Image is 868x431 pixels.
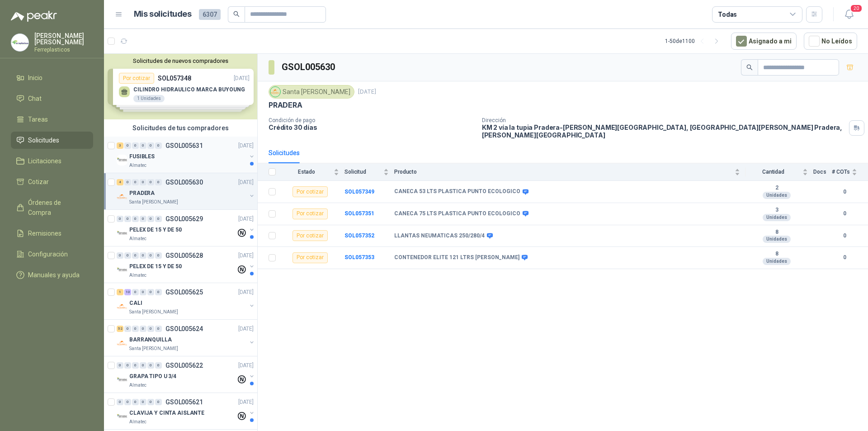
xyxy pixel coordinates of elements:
[117,252,123,259] div: 0
[104,119,257,137] div: Solicitudes de tus compradores
[28,270,80,280] span: Manuales y ayuda
[394,169,733,175] span: Producto
[155,179,162,185] div: 0
[165,142,203,149] p: GSOL005631
[132,362,139,369] div: 0
[11,246,93,263] a: Configuración
[238,325,254,333] p: [DATE]
[11,132,93,149] a: Solicitudes
[269,100,302,110] p: PRADERA
[147,216,154,222] div: 0
[117,142,123,149] div: 3
[165,399,203,405] p: GSOL005621
[129,418,146,426] p: Almatec
[344,169,382,175] span: Solicitud
[140,142,146,149] div: 0
[282,60,336,74] h3: GSOL005630
[155,252,162,259] div: 0
[344,210,374,217] b: SOL057351
[124,326,131,332] div: 0
[11,90,93,107] a: Chat
[238,215,254,223] p: [DATE]
[108,57,254,64] button: Solicitudes de nuevos compradores
[155,142,162,149] div: 0
[124,142,131,149] div: 0
[117,287,255,316] a: 1 10 0 0 0 0 GSOL005625[DATE] Company LogoCALISanta [PERSON_NAME]
[804,33,857,50] button: No Leídos
[238,398,254,407] p: [DATE]
[117,397,255,426] a: 0 0 0 0 0 0 GSOL005621[DATE] Company LogoCLAVIJA Y CINTA AISLANTEAlmatec
[140,362,146,369] div: 0
[129,272,146,279] p: Almatec
[358,88,376,96] p: [DATE]
[269,85,354,99] div: Santa [PERSON_NAME]
[132,179,139,185] div: 0
[124,399,131,405] div: 0
[745,251,808,258] b: 8
[129,152,155,161] p: FUSIBLES
[731,33,797,50] button: Asignado a mi
[745,169,801,175] span: Cantidad
[238,361,254,370] p: [DATE]
[117,216,123,222] div: 0
[394,188,520,195] b: CANECA 53 LTS PLASTICA PUNTO ECOLOGICO
[11,69,93,86] a: Inicio
[238,251,254,260] p: [DATE]
[281,169,332,175] span: Estado
[832,188,857,196] b: 0
[129,308,178,316] p: Santa [PERSON_NAME]
[129,162,146,169] p: Almatec
[292,230,328,241] div: Por cotizar
[165,179,203,185] p: GSOL005630
[129,372,176,381] p: GRAPA TIPO U 3/4
[124,289,131,295] div: 10
[140,399,146,405] div: 0
[344,232,374,239] a: SOL057352
[270,87,280,97] img: Company Logo
[117,360,255,389] a: 0 0 0 0 0 0 GSOL005622[DATE] Company LogoGRAPA TIPO U 3/4Almatec
[763,258,791,265] div: Unidades
[28,114,48,124] span: Tareas
[147,362,154,369] div: 0
[132,142,139,149] div: 0
[11,11,57,22] img: Logo peakr
[124,216,131,222] div: 0
[344,189,374,195] a: SOL057349
[117,213,255,242] a: 0 0 0 0 0 0 GSOL005629[DATE] Company LogoPELEX DE 15 Y DE 50Almatec
[832,209,857,218] b: 0
[117,362,123,369] div: 0
[165,216,203,222] p: GSOL005629
[832,253,857,262] b: 0
[140,252,146,259] div: 0
[34,33,93,45] p: [PERSON_NAME] [PERSON_NAME]
[394,163,745,181] th: Producto
[238,142,254,150] p: [DATE]
[124,179,131,185] div: 0
[394,232,485,240] b: LLANTAS NEUMATICAS 250/280/4
[344,254,374,260] a: SOL057353
[129,199,178,206] p: Santa [PERSON_NAME]
[132,216,139,222] div: 0
[394,210,520,218] b: CANECA 75 LTS PLASTICA PUNTO ECOLOGICO
[269,123,475,131] p: Crédito 30 días
[165,252,203,259] p: GSOL005628
[147,252,154,259] div: 0
[140,216,146,222] div: 0
[129,235,146,242] p: Almatec
[718,9,737,19] div: Todas
[292,186,328,197] div: Por cotizar
[199,9,221,20] span: 6307
[344,163,394,181] th: Solicitud
[813,163,832,181] th: Docs
[155,399,162,405] div: 0
[28,156,61,166] span: Licitaciones
[165,289,203,295] p: GSOL005625
[117,191,127,202] img: Company Logo
[117,411,127,422] img: Company Logo
[11,34,28,51] img: Company Logo
[281,163,344,181] th: Estado
[832,232,857,240] b: 0
[28,198,85,218] span: Órdenes de Compra
[132,289,139,295] div: 0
